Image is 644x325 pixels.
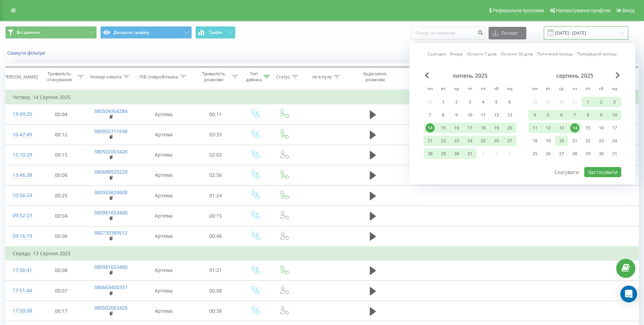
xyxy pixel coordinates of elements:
td: Артема [136,301,191,321]
div: Номер клієнта [90,74,122,80]
div: 13:46:38 [13,168,30,182]
div: 6 [557,111,566,120]
td: 00:04 [37,206,86,226]
div: чт 21 серп 2025 р. [568,136,581,146]
td: Артема [136,186,191,206]
div: ср 23 лип 2025 р. [450,136,463,146]
td: Артема [136,165,191,185]
div: ср 20 серп 2025 р. [555,136,568,146]
div: нд 31 серп 2025 р. [608,149,621,159]
div: пт 4 лип 2025 р. [477,97,490,107]
td: 00:07 [37,281,86,301]
div: 29 [584,149,593,158]
div: пн 11 серп 2025 р. [528,123,542,133]
div: 20 [505,123,514,133]
td: 00:11 [191,104,240,124]
a: 380955824608 [94,189,128,196]
div: 17:50:08 [13,304,30,318]
td: 00:46 [191,226,240,247]
div: 11 [479,111,488,120]
div: пт 15 серп 2025 р. [581,123,595,133]
div: сб 26 лип 2025 р. [490,136,503,146]
span: Реферальна програма [493,8,544,13]
div: пт 18 лип 2025 р. [477,123,490,133]
div: 28 [570,149,579,158]
div: 9 [452,111,461,120]
div: чт 28 серп 2025 р. [568,149,581,159]
div: чт 24 лип 2025 р. [463,136,477,146]
div: 21 [426,136,435,145]
abbr: понеділок [530,84,540,95]
span: Графік [209,30,223,35]
div: 12 [492,111,501,120]
div: 13 [557,123,566,133]
abbr: п’ятниця [478,84,489,95]
div: 19 [492,123,501,133]
div: 16 [452,123,461,133]
button: Джерела трафіку [100,26,192,39]
div: сб 23 серп 2025 р. [595,136,608,146]
div: ср 13 серп 2025 р. [555,123,568,133]
span: Налаштування профілю [556,8,610,13]
div: 12 [544,123,553,133]
div: 17 [465,123,475,133]
div: вт 15 лип 2025 р. [437,123,450,133]
div: чт 7 серп 2025 р. [568,110,581,120]
a: 380663400337 [94,284,128,290]
td: 02:56 [191,165,240,185]
a: 380981653400 [94,209,128,216]
div: пт 22 серп 2025 р. [581,136,595,146]
td: 03:33 [191,124,240,145]
input: Пошук за номером [411,27,485,39]
div: 24 [465,136,475,145]
div: 25 [479,136,488,145]
div: вт 1 лип 2025 р. [437,97,450,107]
abbr: неділя [505,84,515,95]
div: 28 [426,149,435,158]
td: Артема [136,281,191,301]
div: 2 [452,98,461,107]
div: 3 [465,98,475,107]
div: 10 [610,111,619,120]
div: нд 24 серп 2025 р. [608,136,621,146]
td: 00:12 [37,124,86,145]
span: Previous Month [425,72,429,78]
div: Тип дзвінка [246,71,262,83]
abbr: середа [556,84,567,95]
span: Всі дзвінки [17,30,40,35]
div: чт 31 лип 2025 р. [463,149,477,159]
button: Скасувати [551,167,583,177]
td: 00:08 [191,281,240,301]
a: 380502003428 [94,304,128,311]
button: Скинути фільтри [5,50,49,56]
abbr: неділя [609,84,620,95]
div: 16 [597,123,606,133]
div: 13 [505,111,514,120]
div: 11 [530,123,540,133]
div: 8 [439,111,448,120]
div: 3 [610,98,619,107]
td: 00:04 [37,104,86,124]
a: 380730389512 [94,229,128,236]
div: сб 16 серп 2025 р. [595,123,608,133]
div: нд 27 лип 2025 р. [503,136,516,146]
div: сб 19 лип 2025 р. [490,123,503,133]
div: 26 [544,149,553,158]
div: чт 10 лип 2025 р. [463,110,477,120]
div: 19:49:26 [13,107,30,121]
a: Поточний місяць [537,51,573,57]
div: пн 18 серп 2025 р. [528,136,542,146]
div: 14 [426,123,435,133]
div: пн 25 серп 2025 р. [528,149,542,159]
div: серпень 2025 [528,72,621,79]
td: 00:06 [37,226,86,247]
div: 17:51:44 [13,284,30,297]
div: пн 21 лип 2025 р. [424,136,437,146]
div: 31 [465,149,475,158]
td: 00:15 [37,145,86,165]
div: ср 30 лип 2025 р. [450,149,463,159]
div: 25 [530,149,540,158]
div: пн 28 лип 2025 р. [424,149,437,159]
div: 2 [597,98,606,107]
div: Тривалість очікування [43,71,76,83]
